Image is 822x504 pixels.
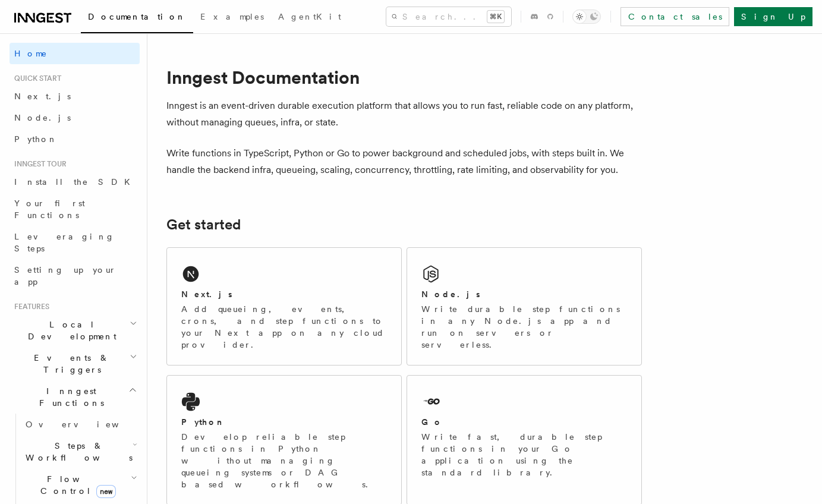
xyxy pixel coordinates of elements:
[81,4,193,33] a: Documentation
[14,199,85,220] span: Your first Functions
[10,43,140,64] a: Home
[10,86,140,107] a: Next.js
[734,7,812,26] a: Sign Up
[181,416,225,428] h2: Python
[407,247,642,366] a: Node.jsWrite durable step functions in any Node.js app and run on servers or serverless.
[14,232,115,253] span: Leveraging Steps
[166,247,402,366] a: Next.jsAdd queueing, events, crons, and step functions to your Next app on any cloud provider.
[10,347,140,380] button: Events & Triggers
[10,193,140,226] a: Your first Functions
[421,303,627,351] p: Write durable step functions in any Node.js app and run on servers or serverless.
[421,416,443,428] h2: Go
[14,92,71,101] span: Next.js
[421,431,627,478] p: Write fast, durable step functions in your Go application using the standard library.
[181,288,232,300] h2: Next.js
[166,97,642,131] p: Inngest is an event-driven durable execution platform that allows you to run fast, reliable code ...
[572,10,601,24] button: Toggle dark mode
[181,431,387,490] p: Develop reliable step functions in Python without managing queueing systems or DAG based workflows.
[487,11,504,23] kbd: ⌘K
[21,473,131,497] span: Flow Control
[621,7,729,26] a: Contact sales
[14,134,58,144] span: Python
[386,7,511,26] button: Search...⌘K
[10,159,67,169] span: Inngest tour
[278,12,341,21] span: AgentKit
[21,414,140,435] a: Overview
[10,302,49,311] span: Features
[10,380,140,414] button: Inngest Functions
[14,113,71,122] span: Node.js
[21,440,133,464] span: Steps & Workflows
[181,303,387,351] p: Add queueing, events, crons, and step functions to your Next app on any cloud provider.
[21,435,140,468] button: Steps & Workflows
[14,177,137,187] span: Install the SDK
[10,352,130,376] span: Events & Triggers
[14,48,48,59] span: Home
[200,12,264,21] span: Examples
[166,145,642,178] p: Write functions in TypeScript, Python or Go to power background and scheduled jobs, with steps bu...
[10,107,140,128] a: Node.js
[88,12,186,21] span: Documentation
[193,4,271,32] a: Examples
[26,420,148,429] span: Overview
[14,265,116,286] span: Setting up your app
[10,226,140,259] a: Leveraging Steps
[166,216,241,233] a: Get started
[421,288,480,300] h2: Node.js
[10,74,61,83] span: Quick start
[21,468,140,502] button: Flow Controlnew
[10,259,140,292] a: Setting up your app
[271,4,348,32] a: AgentKit
[10,385,128,409] span: Inngest Functions
[10,314,140,347] button: Local Development
[10,128,140,150] a: Python
[10,171,140,193] a: Install the SDK
[96,485,116,498] span: new
[10,319,130,342] span: Local Development
[166,67,642,88] h1: Inngest Documentation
